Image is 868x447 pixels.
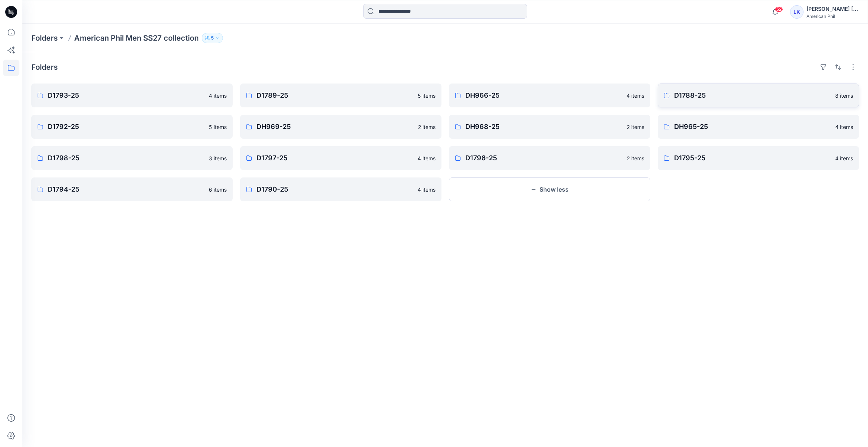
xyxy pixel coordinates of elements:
[209,123,227,131] p: 5 items
[48,122,204,132] p: D1792-25
[209,154,227,162] p: 3 items
[31,84,233,107] a: D1793-254 items
[31,63,58,72] h4: Folders
[418,92,435,100] p: 5 items
[627,154,644,162] p: 2 items
[209,92,227,100] p: 4 items
[449,177,650,201] button: Show less
[449,115,650,139] a: DH968-252 items
[418,123,435,131] p: 2 items
[627,123,644,131] p: 2 items
[835,154,853,162] p: 4 items
[211,34,214,42] p: 5
[48,184,204,195] p: D1794-25
[806,4,859,13] div: [PERSON_NAME] [PERSON_NAME]
[31,177,233,201] a: D1794-256 items
[449,146,650,170] a: D1796-252 items
[240,115,441,139] a: DH969-252 items
[257,122,413,132] p: DH969-25
[465,153,622,163] p: D1796-25
[257,153,413,163] p: D1797-25
[202,33,223,43] button: 5
[74,33,199,43] p: American Phil Men SS27 collection
[674,122,831,132] p: DH965-25
[674,153,831,163] p: D1795-25
[465,122,622,132] p: DH968-25
[658,146,859,170] a: D1795-254 items
[31,146,233,170] a: D1798-253 items
[790,5,803,19] div: LK
[240,146,441,170] a: D1797-254 items
[418,154,435,162] p: 4 items
[835,123,853,131] p: 4 items
[465,90,622,101] p: DH966-25
[674,90,831,101] p: D1788-25
[48,90,204,101] p: D1793-25
[775,6,783,12] span: 52
[418,186,435,193] p: 4 items
[626,92,644,100] p: 4 items
[240,84,441,107] a: D1789-255 items
[31,115,233,139] a: D1792-255 items
[658,115,859,139] a: DH965-254 items
[658,84,859,107] a: D1788-258 items
[48,153,204,163] p: D1798-25
[806,13,859,19] div: American Phil
[449,84,650,107] a: DH966-254 items
[835,92,853,100] p: 8 items
[240,177,441,201] a: D1790-254 items
[209,186,227,193] p: 6 items
[257,90,413,101] p: D1789-25
[257,184,413,195] p: D1790-25
[31,33,58,43] a: Folders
